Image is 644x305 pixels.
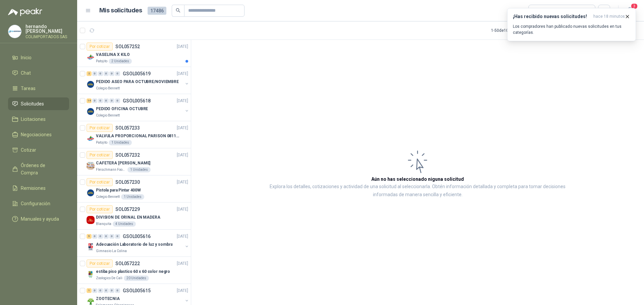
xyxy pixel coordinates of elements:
p: Los compradores han publicado nuevas solicitudes en tus categorías. [513,23,630,35]
div: 4 Unidades [113,221,136,227]
button: ¡Has recibido nuevas solicitudes!hace 18 minutos Los compradores han publicado nuevas solicitudes... [507,8,636,41]
p: GSOL005616 [123,234,151,239]
a: Manuales y ayuda [8,213,69,225]
p: estiba piso plastico 60 x 60 color negro [96,269,170,275]
span: Órdenes de Compra [21,162,63,176]
div: 14 [87,98,92,103]
a: Negociaciones [8,128,69,141]
div: 0 [115,98,120,103]
p: GSOL005618 [123,98,151,103]
a: Por cotizarSOL057222[DATE] Company Logoestiba piso plastico 60 x 60 color negroZoologico De Cali2... [77,257,191,284]
a: Solicitudes [8,97,69,110]
div: 1 Unidades [109,140,132,145]
span: Solicitudes [21,100,44,107]
a: Configuración [8,197,69,210]
a: Licitaciones [8,113,69,126]
span: 3 [631,3,638,9]
p: [DATE] [177,44,188,50]
p: ZOOTECNIA [96,296,120,302]
p: Adecuación Laboratorio de luz y sombra [96,241,172,248]
p: hernando [PERSON_NAME] [25,24,69,33]
span: Licitaciones [21,116,46,123]
img: Company Logo [87,216,95,224]
div: 20 Unidades [124,276,149,281]
div: Todas [533,7,547,14]
a: 2 0 0 0 0 0 GSOL005619[DATE] Company LogoPEDIDO ASEO PARA OCTUBRE/NOVIEMBREColegio Bennett [87,70,190,91]
h1: Mis solicitudes [99,6,142,15]
p: Fleischmann Foods S.A. [96,167,126,172]
h3: ¡Has recibido nuevas solicitudes! [513,14,591,19]
span: search [176,8,180,13]
p: Zoologico De Cali [96,276,122,281]
img: Company Logo [87,135,95,143]
a: Por cotizarSOL057233[DATE] Company LogoVALVULA PROPORCIONAL PARISON 0811404612 / 4WRPEH6C4 REXROT... [77,121,191,148]
p: SOL057232 [115,153,140,157]
a: Cotizar [8,144,69,156]
img: Company Logo [87,53,95,61]
p: [DATE] [177,233,188,240]
a: Órdenes de Compra [8,159,69,179]
p: [DATE] [177,206,188,213]
span: Tareas [21,85,36,92]
p: VASELINA X KILO [96,52,130,58]
button: 3 [624,5,636,17]
a: 14 0 0 0 0 0 GSOL005618[DATE] Company LogoPEDIDO OFICINA OCTUBREColegio Bennett [87,97,190,118]
img: Company Logo [87,80,95,88]
div: 1 [87,288,92,293]
p: SOL057229 [115,207,140,212]
p: DIVISION DE ORINAL EN MADERA [96,214,160,221]
div: 0 [98,98,103,103]
div: 0 [98,288,103,293]
div: Por cotizar [87,124,113,132]
p: VALVULA PROPORCIONAL PARISON 0811404612 / 4WRPEH6C4 REXROTH [96,133,179,139]
span: Remisiones [21,184,46,192]
div: Por cotizar [87,259,113,268]
p: CAFETERA [PERSON_NAME] [96,160,150,166]
div: 0 [109,98,114,103]
div: 0 [115,288,120,293]
p: [DATE] [177,125,188,131]
img: Company Logo [87,270,95,278]
div: 0 [104,71,109,76]
div: 0 [109,234,114,239]
p: Colegio Bennett [96,194,120,200]
p: [DATE] [177,260,188,267]
span: Configuración [21,200,50,207]
div: 0 [115,234,120,239]
img: Company Logo [87,243,95,251]
img: Logo peakr [8,8,42,16]
span: 17486 [148,7,166,15]
span: Manuales y ayuda [21,215,59,223]
p: Explora los detalles, cotizaciones y actividad de una solicitud al seleccionarla. Obtén informaci... [258,183,577,199]
a: Inicio [8,51,69,64]
div: 0 [98,234,103,239]
p: [DATE] [177,71,188,77]
p: PEDIDO OFICINA OCTUBRE [96,106,148,112]
div: 0 [92,234,97,239]
p: Colegio Bennett [96,113,120,118]
div: 5 [87,234,92,239]
span: hace 18 minutos [593,14,625,19]
div: 0 [104,234,109,239]
p: [DATE] [177,98,188,104]
p: SOL057222 [115,261,140,266]
div: 1 Unidades [121,194,144,200]
p: Colegio Bennett [96,86,120,91]
p: Patojito [96,59,107,64]
p: Pistola para Pintar 400W [96,187,141,194]
div: Por cotizar [87,43,113,51]
p: PEDIDO ASEO PARA OCTUBRE/NOVIEMBRE [96,79,179,85]
img: Company Logo [87,107,95,116]
a: Por cotizarSOL057230[DATE] Company LogoPistola para Pintar 400WColegio Bennett1 Unidades [77,175,191,203]
div: 0 [109,288,114,293]
div: 0 [92,98,97,103]
p: [DATE] [177,288,188,294]
div: Por cotizar [87,151,113,159]
div: 2 [87,71,92,76]
p: [DATE] [177,179,188,185]
div: 2 Unidades [109,59,132,64]
img: Company Logo [8,25,21,38]
p: Blanquita [96,221,111,227]
p: Patojito [96,140,107,145]
img: Company Logo [87,162,95,170]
